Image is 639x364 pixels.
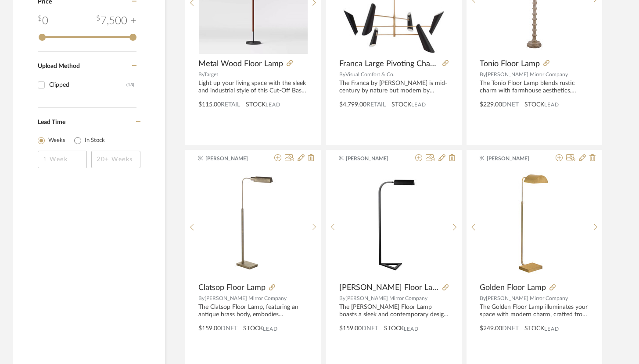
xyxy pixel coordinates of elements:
[384,324,404,333] span: STOCK
[339,102,366,108] span: $4,799.00
[263,326,278,332] span: Lead
[199,169,308,278] div: 0
[362,325,378,332] span: DNET
[198,59,283,69] span: Metal Wood Floor Lamp
[48,136,65,145] label: Weeks
[96,13,136,29] div: 7,500 +
[205,296,287,301] span: [PERSON_NAME] Mirror Company
[339,283,439,293] span: [PERSON_NAME] Floor Lamp
[49,78,126,92] div: Clipped
[544,326,559,332] span: Lead
[480,80,589,95] div: The Tonio Floor Lamp blends rustic charm with farmhouse aesthetics, featuring a natural wood fini...
[524,100,544,110] span: STOCK
[480,296,486,301] span: By
[524,324,544,333] span: STOCK
[345,296,427,301] span: [PERSON_NAME] Mirror Company
[411,102,426,108] span: Lead
[198,102,221,108] span: $115.00
[480,102,502,108] span: $229.00
[357,169,431,278] img: Milton Floor Lamp
[38,151,87,168] input: 1 Week
[366,102,386,108] span: Retail
[126,78,134,92] div: (13)
[339,304,449,318] div: The [PERSON_NAME] Floor Lamp boasts a sleek and contemporary design with its all-black metal body...
[502,325,519,332] span: DNET
[221,102,240,108] span: Retail
[480,72,486,77] span: By
[339,325,362,332] span: $159.00
[38,63,80,69] span: Upload Method
[198,80,308,95] div: Light up your living space with the sleek and industrial style of this Cut-Off Base Floor Lamp fr...
[38,13,48,29] div: 0
[339,80,449,95] div: The Franca by [PERSON_NAME] is mid-century by nature but modern by design. The charming chandelie...
[198,325,221,332] span: $159.00
[486,296,568,301] span: [PERSON_NAME] Mirror Company
[38,119,65,125] span: Lead Time
[486,72,568,77] span: [PERSON_NAME] Mirror Company
[480,59,540,69] span: Tonio Floor Lamp
[339,72,345,77] span: By
[204,72,218,77] span: Target
[198,304,308,318] div: The Clatsop Floor Lamp, featuring an antique brass body, embodies contemporary sophistication. It...
[205,155,261,163] span: [PERSON_NAME]
[266,102,280,108] span: Lead
[391,100,411,110] span: STOCK
[246,100,266,110] span: STOCK
[85,136,105,145] label: In Stock
[346,155,401,163] span: [PERSON_NAME]
[198,72,204,77] span: By
[501,169,568,278] img: Golden Floor Lamp
[480,283,546,293] span: Golden Floor Lamp
[243,324,263,333] span: STOCK
[345,72,395,77] span: Visual Comfort & Co.
[216,169,290,278] img: Clatsop Floor Lamp
[480,304,589,318] div: The Golden Floor Lamp illuminates your space with modern charm, crafted from sleek metal in a lux...
[198,283,266,293] span: Clatsop Floor Lamp
[339,169,448,278] div: 0
[339,296,345,301] span: By
[544,102,559,108] span: Lead
[221,325,237,332] span: DNET
[404,326,419,332] span: Lead
[487,155,542,163] span: [PERSON_NAME]
[480,169,589,278] div: 0
[91,151,140,168] input: 20+ Weeks
[198,296,205,301] span: By
[502,102,519,108] span: DNET
[339,59,439,69] span: Franca Large Pivoting Chandelier
[480,325,502,332] span: $249.00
